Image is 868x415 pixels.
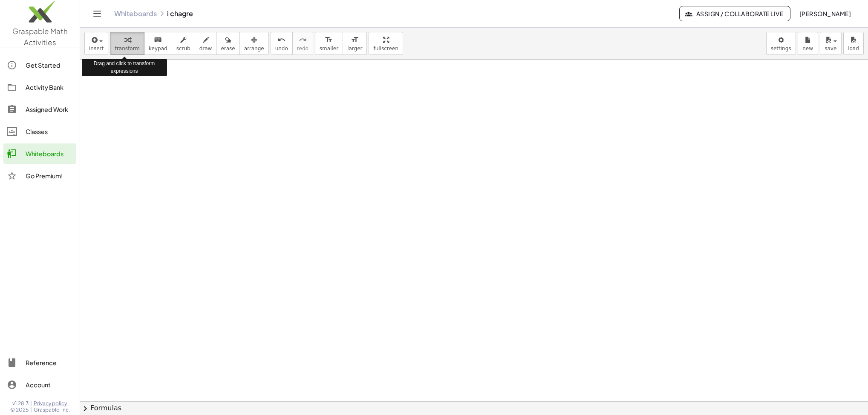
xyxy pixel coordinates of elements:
span: load [848,46,859,52]
a: Classes [3,121,76,142]
div: Activity Bank [26,82,73,92]
a: Activity Bank [3,77,76,97]
span: | [30,400,32,407]
span: save [825,46,836,52]
button: Toggle navigation [90,7,104,20]
span: arrange [244,46,264,52]
button: save [820,32,842,55]
i: format_size [351,35,359,45]
a: Whiteboards [114,9,157,18]
a: Privacy policy [34,400,70,407]
div: Reference [26,358,73,368]
button: redoredo [292,32,313,55]
i: format_size [325,35,333,45]
div: Whiteboards [26,149,73,159]
button: transform [110,32,144,55]
span: keypad [149,46,167,52]
button: format_sizesmaller [315,32,343,55]
div: Drag and click to transform expressions [82,59,167,76]
button: new [798,32,818,55]
span: Assign / Collaborate Live [686,10,783,17]
div: Get Started [26,60,73,70]
span: Graspable Math Activities [12,26,68,47]
div: Account [26,380,73,390]
span: redo [297,46,309,52]
button: [PERSON_NAME] [792,6,858,21]
button: undoundo [271,32,293,55]
button: chevron_rightFormulas [80,401,868,415]
a: Whiteboards [3,143,76,164]
div: Classes [26,126,73,137]
div: Go Premium! [26,171,73,181]
a: Get Started [3,55,76,75]
span: undo [275,46,288,52]
button: settings [766,32,796,55]
span: settings [771,46,791,52]
span: [PERSON_NAME] [799,10,851,17]
button: insert [84,32,108,55]
i: undo [277,35,285,45]
button: fullscreen [369,32,403,55]
button: arrange [239,32,269,55]
span: smaller [320,46,338,52]
span: Graspable, Inc. [34,406,70,413]
button: format_sizelarger [343,32,367,55]
span: chevron_right [80,404,90,414]
div: Assigned Work [26,104,73,114]
a: Reference [3,352,76,373]
span: © 2025 [10,406,29,413]
button: scrub [172,32,195,55]
button: keyboardkeypad [144,32,172,55]
span: fullscreen [373,46,398,52]
span: | [30,406,32,413]
a: Account [3,375,76,395]
button: Assign / Collaborate Live [679,6,790,21]
a: Assigned Work [3,99,76,120]
i: redo [299,35,307,45]
span: new [802,46,813,52]
span: transform [115,46,140,52]
span: draw [199,46,212,52]
i: keyboard [154,35,162,45]
span: v1.28.3 [12,400,29,407]
span: scrub [176,46,190,52]
span: larger [347,46,362,52]
button: erase [216,32,239,55]
button: draw [195,32,217,55]
span: insert [89,46,104,52]
span: erase [221,46,235,52]
button: load [843,32,864,55]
